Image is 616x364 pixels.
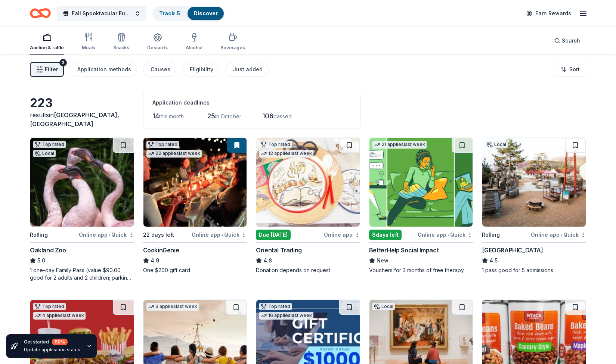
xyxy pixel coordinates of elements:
img: Image for CookinGenie [143,138,247,227]
div: 4 applies last week [33,312,86,320]
button: Eligibility [182,62,219,77]
button: Track· 5Discover [152,6,225,21]
button: Fall Spooktacular Fundraiser [57,6,146,21]
div: Vouchers for 3 months of free therapy [369,267,473,274]
div: Top rated [33,141,66,148]
div: 21 applies last week [372,141,427,149]
span: 4.5 [489,256,498,265]
div: Online app [324,230,360,239]
a: Image for Oriental TradingTop rated12 applieslast weekDue [DATE]Online appOriental Trading4.8Dona... [256,137,360,274]
div: Meals [82,45,95,51]
div: 3 applies last week [146,303,199,311]
div: Oriental Trading [256,246,302,255]
button: Causes [143,62,176,77]
span: New [377,256,389,265]
span: Fall Spooktacular Fundraiser [72,9,131,18]
div: Just added [233,65,263,74]
div: Application methods [77,65,131,74]
div: Due [DATE] [256,230,291,240]
div: One $200 gift card [143,267,247,274]
div: Top rated [33,303,66,310]
button: Auction & raffle [30,30,64,55]
div: 223 [30,96,134,111]
span: Filter [45,65,58,74]
div: Application deadlines [152,98,351,107]
div: Beverages [220,45,245,51]
div: 16 applies last week [259,312,313,320]
a: Image for Bay Area Discovery MuseumLocalRollingOnline app•Quick[GEOGRAPHIC_DATA]4.51 pass good fo... [482,137,586,274]
a: Image for CookinGenieTop rated22 applieslast week22 days leftOnline app•QuickCookinGenie4.9One $2... [143,137,247,274]
span: • [448,232,449,238]
div: Snacks [113,45,129,51]
div: Get started [24,339,80,345]
img: Image for BetterHelp Social Impact [369,138,473,227]
div: Top rated [259,141,292,148]
div: Top rated [259,303,292,310]
div: Causes [151,65,170,74]
span: this month [159,113,184,119]
div: CookinGenie [143,246,179,255]
span: 25 [207,112,215,120]
div: 8 days left [369,230,402,240]
div: Rolling [30,230,48,239]
span: • [561,232,562,238]
button: Beverages [220,30,245,55]
div: 1 one-day Family Pass (value $90.00; good for 2 adults and 2 children; parking is included) [30,267,134,281]
img: Image for Bay Area Discovery Museum [482,138,586,227]
div: Local [485,141,508,148]
span: passed [273,113,292,119]
div: Local [372,303,395,310]
div: Update application status [24,347,80,353]
span: 14 [152,112,159,120]
div: Donation depends on request [256,267,360,274]
span: Search [562,36,580,45]
button: Application methods [70,62,137,77]
div: 2 [59,59,67,66]
span: Sort [569,65,580,74]
div: Online app Quick [418,230,473,239]
a: Image for Oakland ZooTop ratedLocalRollingOnline app•QuickOakland Zoo5.01 one-day Family Pass (va... [30,137,134,281]
button: Filter2 [30,62,64,77]
div: Top rated [146,141,179,148]
div: Online app Quick [192,230,247,239]
div: BetterHelp Social Impact [369,246,439,255]
a: Earn Rewards [522,7,576,20]
span: • [109,232,110,238]
button: Just added [225,62,269,77]
div: Desserts [147,45,168,51]
div: results [30,111,134,128]
div: Online app Quick [531,230,586,239]
a: Track· 5 [159,10,180,16]
button: Desserts [147,30,168,55]
button: Alcohol [186,30,202,55]
a: Image for BetterHelp Social Impact21 applieslast week8days leftOnline app•QuickBetterHelp Social ... [369,137,473,274]
a: Discover [194,10,218,16]
div: Alcohol [186,45,202,51]
div: [GEOGRAPHIC_DATA] [482,246,543,255]
img: Image for Oriental Trading [256,138,360,227]
div: Eligibility [190,65,213,74]
div: Auction & raffle [30,45,64,51]
span: 5.0 [37,256,45,265]
span: 4.9 [151,256,159,265]
div: 1 pass good for 5 admissions [482,267,586,274]
button: Meals [82,30,95,55]
span: [GEOGRAPHIC_DATA], [GEOGRAPHIC_DATA] [30,111,119,128]
span: in [30,111,119,128]
div: 22 applies last week [146,150,202,158]
div: 12 applies last week [259,150,313,158]
div: 22 days left [143,230,174,239]
button: Sort [554,62,586,77]
span: • [222,232,223,238]
span: 4.8 [263,256,272,265]
a: Home [30,4,51,22]
span: in October [215,113,241,119]
div: Rolling [482,230,500,239]
img: Image for Oakland Zoo [30,138,134,227]
span: 106 [262,112,273,120]
div: 80 % [52,339,68,345]
div: Online app Quick [79,230,134,239]
button: Snacks [113,30,129,55]
button: Search [548,33,586,48]
div: Local [33,150,56,157]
